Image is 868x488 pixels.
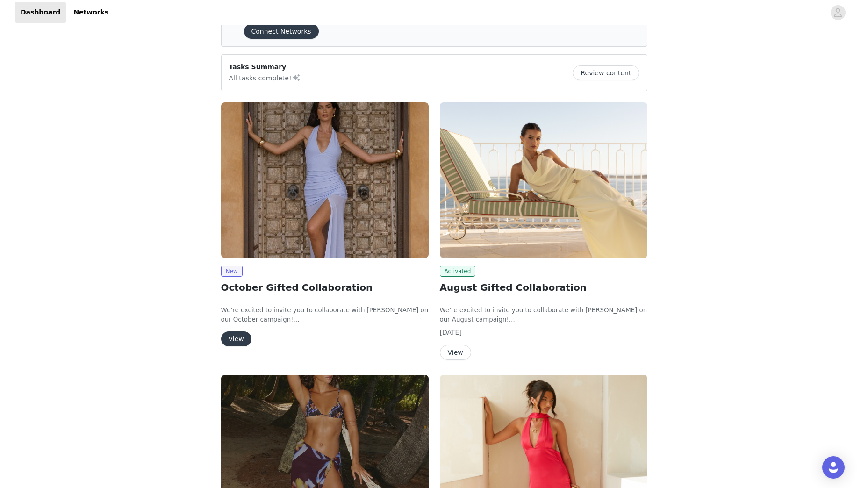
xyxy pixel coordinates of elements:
p: All tasks complete! [229,72,301,83]
a: View [221,336,251,343]
span: New [221,266,243,277]
button: View [221,331,251,346]
button: Connect Networks [244,24,319,39]
div: avatar [833,5,842,20]
span: Activated [440,266,476,277]
span: We’re excited to invite you to collaborate with [PERSON_NAME] on our October campaign! [221,307,429,323]
p: Tasks Summary [229,62,301,72]
span: We’re excited to invite you to collaborate with [PERSON_NAME] on our August campaign! [440,307,647,323]
button: Review content [573,65,639,80]
img: Peppermayo EU [221,102,429,258]
span: [DATE] [440,329,462,336]
a: View [440,349,471,356]
a: Dashboard [15,2,66,23]
h2: October Gifted Collaboration [221,280,429,294]
a: Networks [68,2,114,23]
div: Open Intercom Messenger [822,456,845,479]
button: View [440,345,471,360]
h2: August Gifted Collaboration [440,280,647,294]
img: Peppermayo EU [440,102,647,258]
